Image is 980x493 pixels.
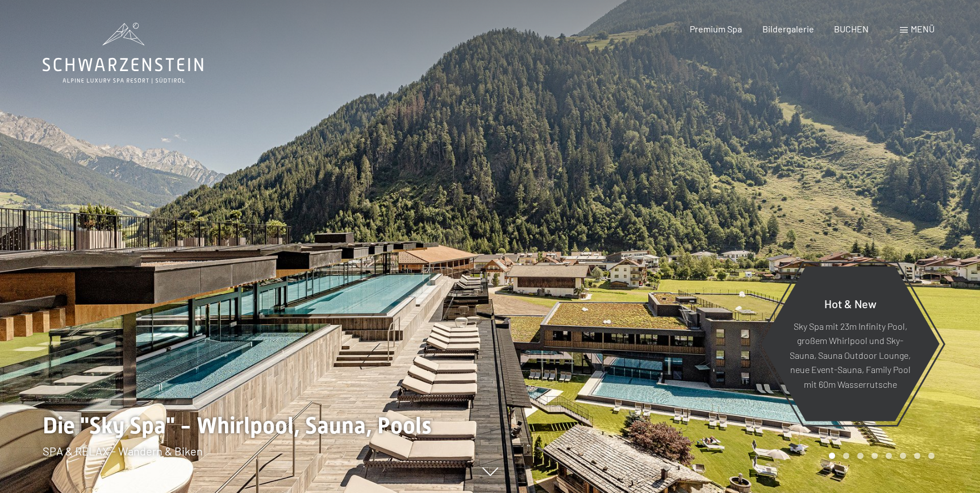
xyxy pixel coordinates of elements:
div: Carousel Page 6 [900,453,906,459]
div: Carousel Page 1 (Current Slide) [829,453,835,459]
a: Hot & New Sky Spa mit 23m Infinity Pool, großem Whirlpool und Sky-Sauna, Sauna Outdoor Lounge, ne... [760,266,940,422]
a: Premium Spa [690,23,742,34]
div: Carousel Page 8 [928,453,935,459]
div: Carousel Pagination [825,453,935,459]
span: Menü [911,23,935,34]
a: BUCHEN [834,23,869,34]
div: Carousel Page 3 [857,453,864,459]
a: Bildergalerie [762,23,814,34]
div: Carousel Page 2 [843,453,849,459]
p: Sky Spa mit 23m Infinity Pool, großem Whirlpool und Sky-Sauna, Sauna Outdoor Lounge, neue Event-S... [789,318,912,391]
span: Hot & New [824,296,877,310]
div: Carousel Page 4 [871,453,878,459]
div: Carousel Page 7 [914,453,920,459]
div: Carousel Page 5 [886,453,892,459]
